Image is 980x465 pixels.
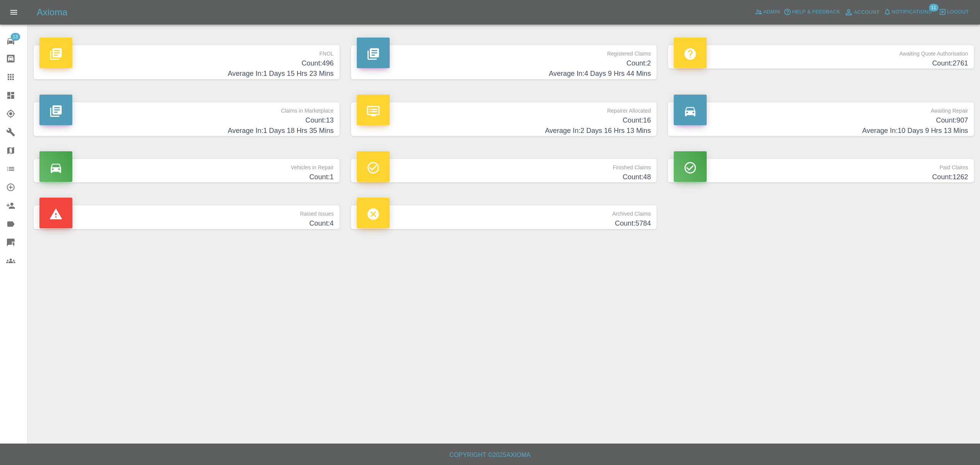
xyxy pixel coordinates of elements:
[892,8,932,16] span: Notifications
[674,115,968,126] h4: Count: 907
[39,102,334,115] p: Claims in Marketplace
[674,172,968,182] h4: Count: 1262
[782,6,842,18] button: Help & Feedback
[357,205,651,218] p: Archived Claims
[351,102,657,136] a: Repairer AllocatedCount:16Average In:2 Days 16 Hrs 13 Mins
[34,45,340,79] a: FNOLCount:496Average In:1 Days 15 Hrs 23 Mins
[674,126,968,136] h4: Average In: 10 Days 9 Hrs 13 Mins
[351,205,657,229] a: Archived ClaimsCount:5784
[674,102,968,115] p: Awaiting Repair
[357,58,651,69] h4: Count: 2
[668,45,974,69] a: Awaiting Quote AuthorisationCount:2761
[357,159,651,172] p: Finished Claims
[792,8,840,16] span: Help & Feedback
[357,115,651,126] h4: Count: 16
[39,172,334,182] h4: Count: 1
[39,45,334,58] p: FNOL
[947,8,969,16] span: Logout
[357,172,651,182] h4: Count: 48
[929,4,938,11] span: 11
[351,159,657,182] a: Finished ClaimsCount:48
[39,69,334,79] h4: Average In: 1 Days 15 Hrs 23 Mins
[39,115,334,126] h4: Count: 13
[357,45,651,58] p: Registered Claims
[674,159,968,172] p: Paid Claims
[753,6,782,18] a: Admin
[854,8,880,17] span: Account
[34,205,340,229] a: Raised IssuesCount:4
[357,126,651,136] h4: Average In: 2 Days 16 Hrs 13 Mins
[937,6,971,18] button: Logout
[357,69,651,79] h4: Average In: 4 Days 9 Hrs 44 Mins
[10,33,20,41] span: 13
[357,218,651,229] h4: Count: 5784
[39,218,334,229] h4: Count: 4
[763,8,780,16] span: Admin
[6,450,974,460] h6: Copyright © 2025 Axioma
[39,58,334,69] h4: Count: 496
[34,159,340,182] a: Vehicles in RepairCount:1
[39,159,334,172] p: Vehicles in Repair
[37,6,67,18] h5: Axioma
[5,3,23,21] button: Open drawer
[39,205,334,218] p: Raised Issues
[842,6,882,18] a: Account
[674,58,968,69] h4: Count: 2761
[351,45,657,79] a: Registered ClaimsCount:2Average In:4 Days 9 Hrs 44 Mins
[674,45,968,58] p: Awaiting Quote Authorisation
[668,102,974,136] a: Awaiting RepairCount:907Average In:10 Days 9 Hrs 13 Mins
[39,126,334,136] h4: Average In: 1 Days 18 Hrs 35 Mins
[882,6,934,18] button: Notifications
[34,102,340,136] a: Claims in MarketplaceCount:13Average In:1 Days 18 Hrs 35 Mins
[668,159,974,182] a: Paid ClaimsCount:1262
[357,102,651,115] p: Repairer Allocated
